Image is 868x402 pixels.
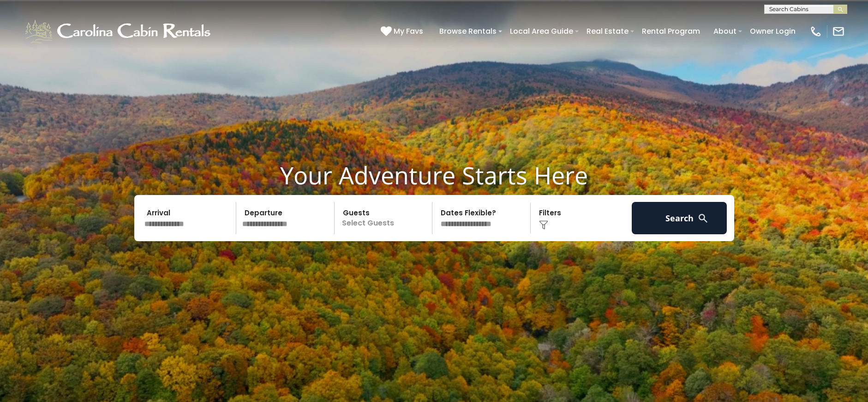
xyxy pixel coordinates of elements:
[637,23,705,39] a: Rental Program
[709,23,741,39] a: About
[505,23,578,39] a: Local Area Guide
[381,25,425,37] a: My Favs
[745,23,800,39] a: Owner Login
[394,25,423,37] span: My Favs
[697,213,709,224] img: search-regular-white.png
[23,18,215,45] img: White-1-1-2.png
[582,23,633,39] a: Real Estate
[832,25,845,38] img: mail-regular-white.png
[539,220,548,230] img: filter--v1.png
[435,23,501,39] a: Browse Rentals
[7,161,861,189] h1: Your Adventure Starts Here
[632,202,727,234] button: Search
[809,25,822,38] img: phone-regular-white.png
[337,202,432,234] p: Select Guests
